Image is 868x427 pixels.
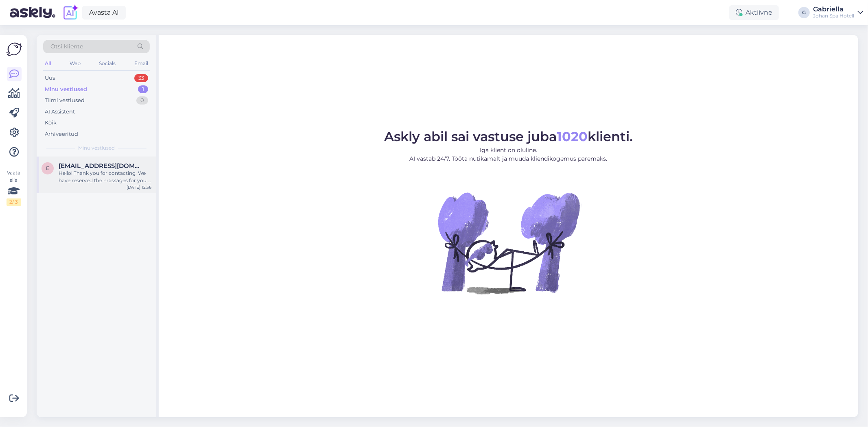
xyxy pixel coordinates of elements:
span: e [46,165,49,171]
a: GabriellaJohan Spa Hotell [813,6,863,19]
div: 1 [138,85,148,94]
div: 0 [136,96,148,105]
div: Gabriella [813,6,854,13]
b: 1020 [557,129,588,144]
img: Askly Logo [7,41,22,57]
div: G [798,7,810,18]
div: Web [68,58,82,69]
div: Email [133,58,150,69]
a: Avasta AI [82,6,126,20]
div: 33 [134,74,148,82]
span: Askly abil sai vastuse juba klienti. [384,129,633,144]
img: No Chat active [435,170,582,316]
div: 2 / 3 [7,198,21,206]
span: Otsi kliente [50,42,83,51]
div: AI Assistent [45,108,75,116]
div: Minu vestlused [45,85,87,94]
span: eklons.juris@gmail.com [59,162,143,170]
span: Minu vestlused [78,144,115,152]
div: Tiimi vestlused [45,96,85,105]
p: Iga klient on oluline. AI vastab 24/7. Tööta nutikamalt ja muuda kliendikogemus paremaks. [384,146,633,163]
div: Kõik [45,119,57,127]
div: Johan Spa Hotell [813,13,854,19]
div: [DATE] 12:56 [127,184,151,190]
div: All [43,58,52,69]
div: Uus [45,74,55,82]
div: Aktiivne [729,5,779,20]
div: Hello! Thank you for contacting. We have reserved the massages for you. The classical massage (55... [59,170,151,184]
div: Socials [97,58,117,69]
div: Vaata siia [7,169,21,206]
div: Arhiveeritud [45,130,78,138]
img: explore-ai [62,4,79,21]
